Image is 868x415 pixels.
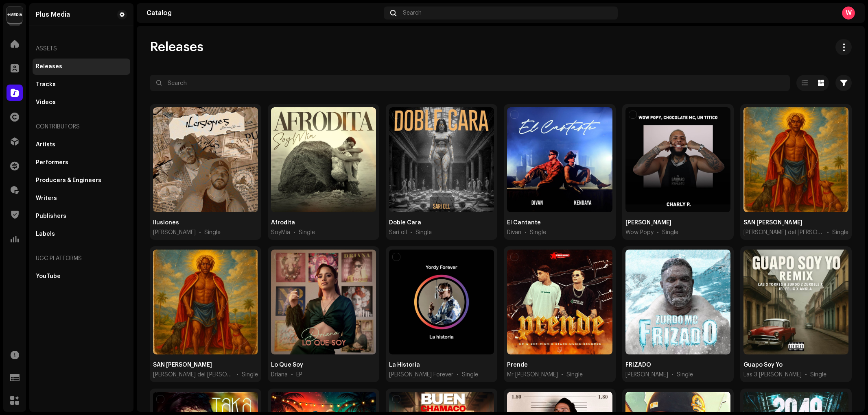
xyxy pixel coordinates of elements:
[36,231,55,237] div: Labels
[507,371,558,379] span: Mr Adonis
[415,228,432,237] div: Single
[403,10,422,16] span: Search
[507,228,521,237] span: Divan
[507,361,528,369] div: Prende
[36,99,56,106] div: Videos
[296,371,302,379] div: EP
[671,371,673,379] span: •
[827,228,829,237] span: •
[236,371,238,379] span: •
[33,59,130,75] re-m-nav-item: Releases
[33,172,130,189] re-m-nav-item: Producers & Engineers
[33,208,130,224] re-m-nav-item: Publishers
[7,7,23,23] img: d0ab9f93-6901-4547-93e9-494644ae73ba
[810,371,826,379] div: Single
[389,228,407,237] span: Sari oll
[743,219,802,227] div: SAN LÁZARO
[743,361,783,369] div: Guapo Soy Yo
[150,75,790,91] input: Search
[36,213,66,219] div: Publishers
[36,159,68,166] div: Performers
[662,228,678,237] div: Single
[150,39,203,55] span: Releases
[462,371,478,379] div: Single
[199,228,201,237] span: •
[389,219,421,227] div: Doble Cara
[204,228,221,237] div: Single
[33,190,130,206] re-m-nav-item: Writers
[271,228,290,237] span: SoyMia
[743,228,824,237] span: Joao del Monte
[36,63,62,70] div: Releases
[153,219,179,227] div: Ilusiones
[410,228,412,237] span: •
[293,228,295,237] span: •
[33,76,130,93] re-m-nav-item: Tracks
[33,268,130,285] re-m-nav-item: YouTube
[657,228,659,237] span: •
[507,219,541,227] div: El Cantante
[566,371,583,379] div: Single
[525,228,527,237] span: •
[299,228,315,237] div: Single
[271,361,303,369] div: Lo Que Soy
[36,11,70,18] div: Plus Media
[805,371,807,379] span: •
[33,249,130,268] re-a-nav-header: UGC Platforms
[36,141,55,148] div: Artists
[153,361,212,369] div: SAN LÁZARO
[36,273,61,280] div: YouTube
[146,10,380,16] div: Catalog
[625,219,671,227] div: Charly P
[33,94,130,111] re-m-nav-item: Videos
[530,228,546,237] div: Single
[677,371,693,379] div: Single
[36,81,56,88] div: Tracks
[33,39,130,59] re-a-nav-header: Assets
[36,177,101,184] div: Producers & Engineers
[33,154,130,171] re-m-nav-item: Performers
[842,7,855,20] div: W
[625,228,654,237] span: Wow Popy
[561,371,563,379] span: •
[153,228,196,237] span: Ale Ruz
[743,371,802,379] span: Las 3 Torres
[33,226,130,242] re-m-nav-item: Labels
[153,371,233,379] span: Joao del Monte
[242,371,258,379] div: Single
[832,228,848,237] div: Single
[389,371,453,379] span: Yordy Forever
[389,361,420,369] div: La Historia
[36,195,57,202] div: Writers
[33,117,130,137] re-a-nav-header: Contributors
[625,361,651,369] div: FRIZADO
[33,137,130,153] re-m-nav-item: Artists
[625,371,668,379] span: Zurdo Mc
[271,219,295,227] div: Afrodita
[271,371,288,379] span: Driana
[457,371,459,379] span: •
[291,371,293,379] span: •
